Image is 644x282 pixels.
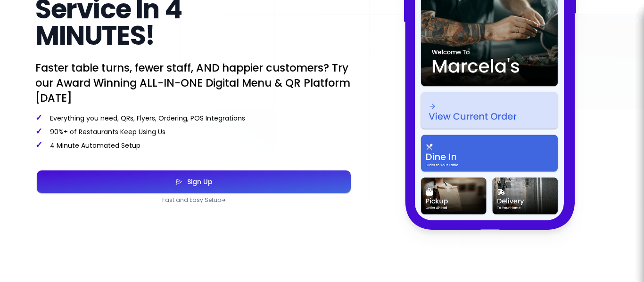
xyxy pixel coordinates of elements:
button: Sign Up [37,170,351,193]
p: Everything you need, QRs, Flyers, Ordering, POS Integrations [35,113,352,123]
p: Fast and Easy Setup ➜ [35,196,352,204]
span: ✓ [35,139,42,151]
span: ✓ [35,125,42,137]
p: Faster table turns, fewer staff, AND happier customers? Try our Award Winning ALL-IN-ONE Digital ... [35,60,352,105]
div: Sign Up [182,178,213,185]
p: 4 Minute Automated Setup [35,140,352,150]
span: ✓ [35,112,42,123]
p: 90%+ of Restaurants Keep Using Us [35,127,352,137]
